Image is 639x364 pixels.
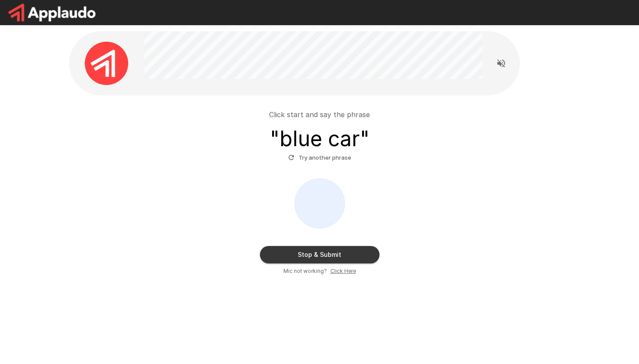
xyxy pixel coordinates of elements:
u: Click Here [330,268,356,274]
span: Mic not working? [283,267,327,275]
button: Try another phrase [286,151,353,164]
img: applaudo_avatar.png [85,42,128,85]
button: Read questions aloud [493,55,510,72]
h3: " blue car " [270,127,369,151]
button: Stop & Submit [260,246,379,263]
p: Click start and say the phrase [269,109,370,120]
